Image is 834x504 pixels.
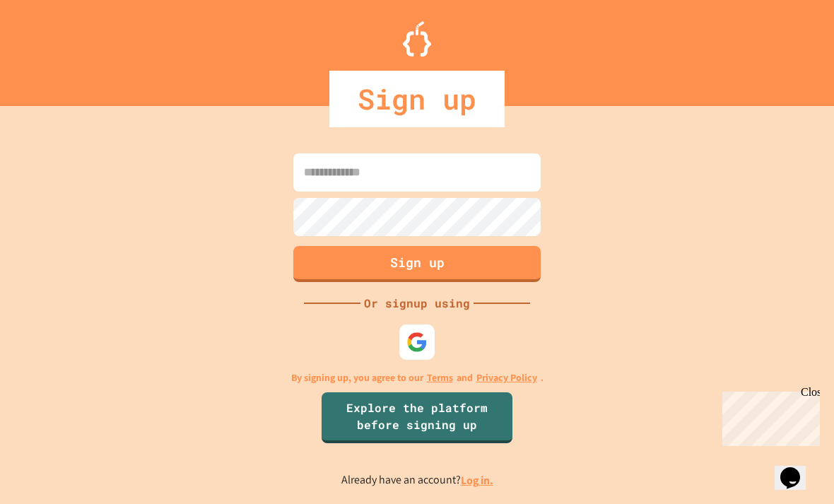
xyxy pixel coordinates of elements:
[341,471,493,489] p: Already have an account?
[461,473,493,488] a: Log in.
[322,392,512,443] a: Explore the platform before signing up
[291,370,544,385] p: By signing up, you agree to our and .
[406,332,428,353] img: google-icon.svg
[360,295,474,312] div: Or signup using
[427,370,453,385] a: Terms
[6,6,98,90] div: Chat with us now!Close
[403,21,431,57] img: Logo.svg
[717,386,820,446] iframe: chat widget
[775,447,820,490] iframe: chat widget
[329,71,505,127] div: Sign up
[293,246,541,282] button: Sign up
[476,370,537,385] a: Privacy Policy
